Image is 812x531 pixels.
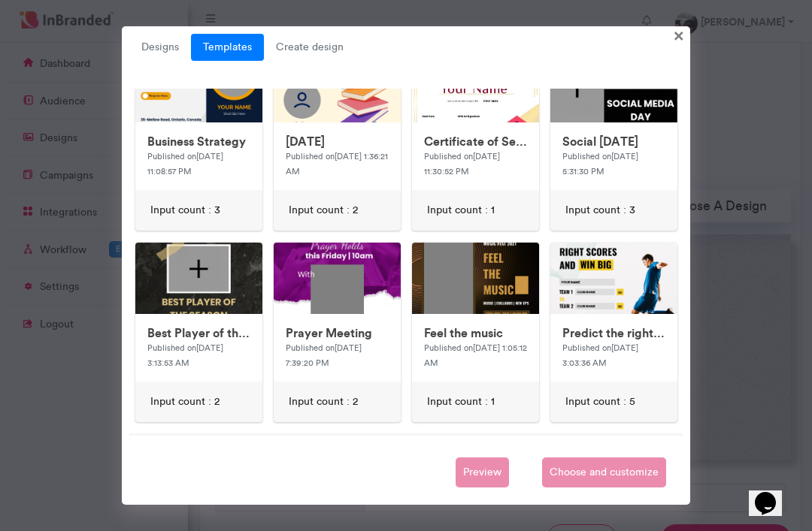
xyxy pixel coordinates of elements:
[191,34,264,61] a: Templates
[749,471,797,516] iframe: chat widget
[562,342,638,368] small: Published on [DATE] 3:03:36 AM
[565,203,635,218] span: Input count : 3
[150,394,220,409] span: Input count : 2
[147,326,250,340] h6: Best Player of the season
[427,203,495,218] span: Input count : 1
[565,394,635,409] span: Input count : 5
[424,342,527,368] small: Published on [DATE] 1:05:12 AM
[147,134,250,149] h6: Business Strategy
[129,34,191,61] a: Designs
[427,394,495,409] span: Input count : 1
[562,151,638,176] small: Published on [DATE] 5:31:30 PM
[289,203,358,218] span: Input count : 2
[562,134,665,149] h6: Social [DATE]
[424,326,527,340] h6: Feel the music
[674,23,684,47] span: ×
[562,326,665,340] h6: Predict the right scores and win
[150,203,220,218] span: Input count : 3
[424,151,500,176] small: Published on [DATE] 11:30:52 PM
[147,151,223,176] small: Published on [DATE] 11:08:57 PM
[147,342,223,368] small: Published on [DATE] 3:13:53 AM
[286,134,389,149] h6: [DATE]
[286,326,389,340] h6: Prayer Meeting
[424,134,527,149] h6: Certificate of Service Design
[289,394,358,409] span: Input count : 2
[264,34,356,61] span: Create design
[286,342,362,368] small: Published on [DATE] 7:39:20 PM
[286,151,388,176] small: Published on [DATE] 1:36:21 AM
